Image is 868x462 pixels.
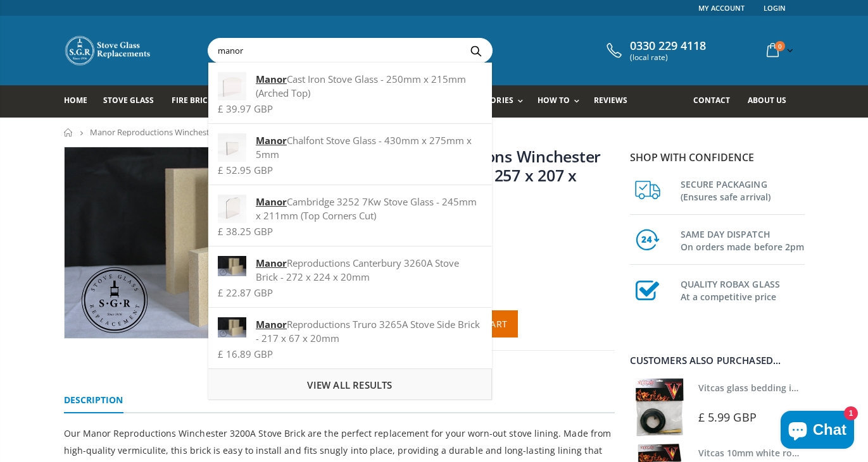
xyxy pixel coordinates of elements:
[256,318,287,331] strong: Manor
[594,95,627,106] span: Reviews
[103,95,154,106] span: Stove Glass
[762,38,796,63] a: 0
[64,95,87,106] span: Home
[256,257,287,269] strong: Manor
[218,225,273,238] span: £ 38.25 GBP
[218,317,482,345] div: Reproductions Truro 3265A Stove Side Brick - 217 x 67 x 20mm
[218,348,273,360] span: £ 16.89 GBP
[172,85,227,118] a: Fire Bricks
[256,73,287,85] strong: Manor
[748,95,786,106] span: About us
[693,95,730,106] span: Contact
[218,133,482,161] div: Chalfont Stove Glass - 430mm x 275mm x 5mm
[698,410,757,425] span: £ 5.99 GBP
[681,176,805,204] h3: SECURE PACKAGING (Ensures safe arrival)
[218,164,273,176] span: £ 52.95 GBP
[630,53,706,62] span: (local rate)
[64,35,153,66] img: Stove Glass Replacement
[307,379,392,391] span: View all results
[594,85,637,118] a: Reviews
[64,388,123,413] a: Description
[538,95,570,106] span: How To
[208,39,634,63] input: Search your stove brand...
[65,147,329,339] img: 3_fire_bricks-2-min_52df0d19-a4e9-4dce-a259-1eab0187cc00_800x_crop_center.jpg
[103,85,163,118] a: Stove Glass
[256,195,287,208] strong: Manor
[603,39,706,62] a: 0330 229 4118 (local rate)
[630,356,805,365] div: Customers also purchased...
[681,226,805,253] h3: SAME DAY DISPATCH On orders made before 2pm
[630,39,706,53] span: 0330 229 4118
[748,85,796,118] a: About us
[64,85,97,118] a: Home
[218,72,482,100] div: Cast Iron Stove Glass - 250mm x 215mm (Arched Top)
[538,85,586,118] a: How To
[630,150,805,165] p: Shop with confidence
[256,134,287,147] strong: Manor
[775,41,785,51] span: 0
[218,286,273,299] span: £ 22.87 GBP
[462,85,529,118] a: Accessories
[172,95,217,106] span: Fire Bricks
[630,378,689,437] img: Vitcas stove glass bedding in tape
[218,256,482,284] div: Reproductions Canterbury 3260A Stove Brick - 272 x 224 x 20mm
[681,276,805,303] h3: QUALITY ROBAX GLASS At a competitive price
[64,128,73,137] a: Home
[90,126,359,138] span: Manor Reproductions Winchester 3200A Stove Brick - 257 x 207 x 20mm
[777,411,858,452] inbox-online-store-chat: Shopify online store chat
[218,102,273,115] span: £ 39.97 GBP
[218,195,482,222] div: Cambridge 3252 7Kw Stove Glass - 245mm x 211mm (Top Corners Cut)
[693,85,739,118] a: Contact
[462,39,491,63] button: Search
